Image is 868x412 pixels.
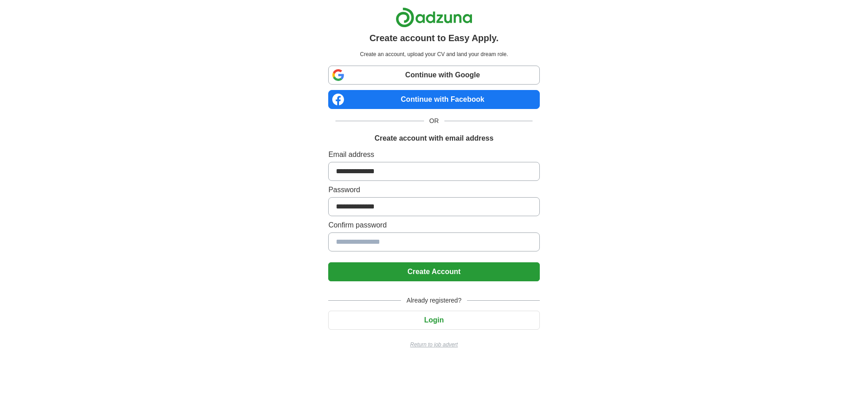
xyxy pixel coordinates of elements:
[328,341,539,349] a: Return to job advert
[369,31,499,45] h1: Create account to Easy Apply.
[424,116,444,126] span: OR
[328,262,539,281] button: Create Account
[328,185,539,195] label: Password
[328,220,539,231] label: Confirm password
[328,66,539,85] a: Continue with Google
[374,133,493,144] h1: Create account with email address
[328,316,539,324] a: Login
[330,50,538,58] p: Create an account, upload your CV and land your dream role.
[396,7,472,28] img: Adzuna logo
[328,149,539,160] label: Email address
[328,311,539,330] button: Login
[328,90,539,109] a: Continue with Facebook
[401,296,467,305] span: Already registered?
